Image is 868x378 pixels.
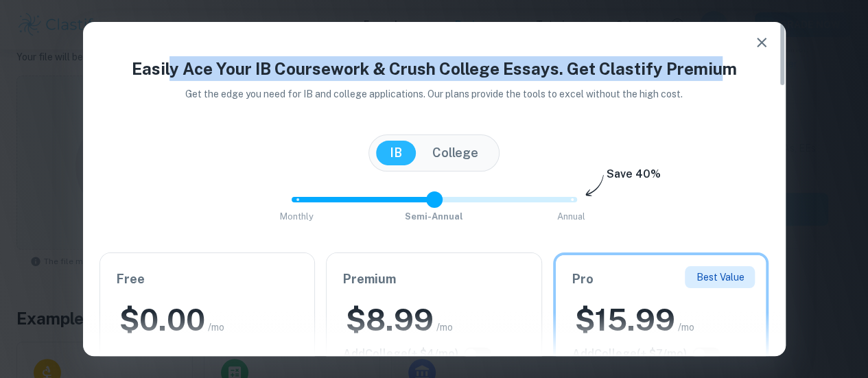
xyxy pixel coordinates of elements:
[585,174,604,198] img: subscription-arrow.svg
[419,141,492,165] button: College
[557,211,585,222] span: Annual
[119,300,205,340] h2: $ 0.00
[346,300,434,340] h2: $ 8.99
[405,211,463,222] span: Semi-Annual
[696,270,744,285] p: Best Value
[575,300,675,340] h2: $ 15.99
[607,166,661,189] h6: Save 40%
[99,56,769,81] h4: Easily Ace Your IB Coursework & Crush College Essays. Get Clastify Premium
[280,211,314,222] span: Monthly
[572,270,750,289] h6: Pro
[343,270,525,289] h6: Premium
[117,270,298,289] h6: Free
[166,86,702,102] p: Get the edge you need for IB and college applications. Our plans provide the tools to excel witho...
[376,141,416,165] button: IB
